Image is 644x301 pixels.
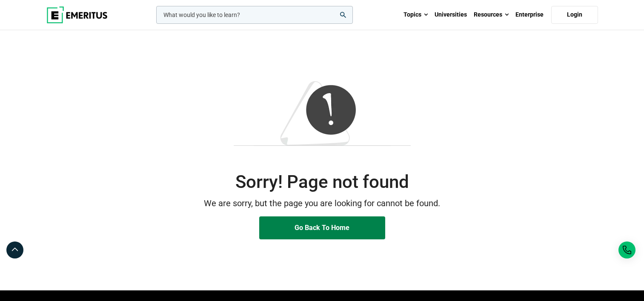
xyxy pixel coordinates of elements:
a: Login [551,6,598,24]
a: Go Back To Home [259,216,385,239]
span: Go Back To Home [295,224,349,232]
h2: Sorry! Page not found [46,171,598,193]
img: 404-Image [234,81,411,146]
p: We are sorry, but the page you are looking for cannot be found. [46,197,598,210]
input: woocommerce-product-search-field-0 [156,6,353,24]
